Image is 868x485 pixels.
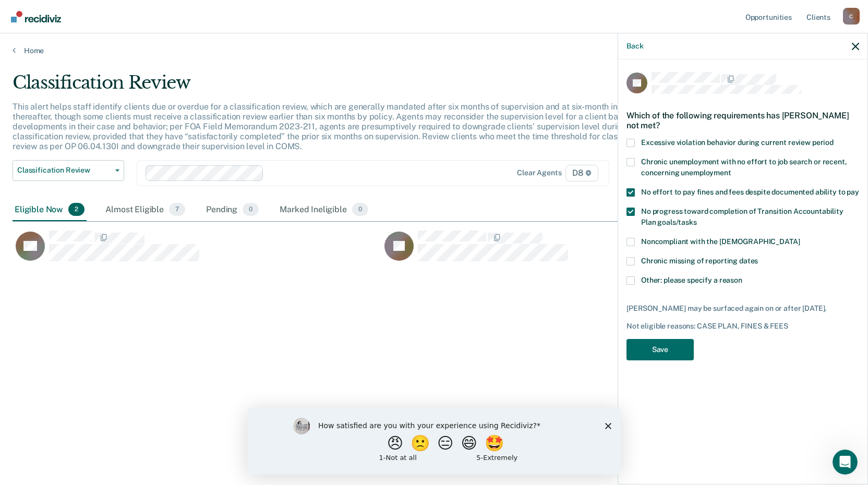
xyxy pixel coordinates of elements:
div: [PERSON_NAME] may be surfaced again on or after [DATE]. [626,304,859,313]
div: Marked Ineligible [278,199,370,222]
a: Home [13,46,855,55]
span: Other: please specify a reason [641,276,742,284]
span: 0 [352,203,368,216]
span: Classification Review [17,166,111,175]
span: Chronic unemployment with no effort to job search or recent, concerning unemployment [641,157,847,177]
iframe: Survey by Kim from Recidiviz [247,407,621,475]
span: Noncompliant with the [DEMOGRAPHIC_DATA] [641,237,800,246]
button: Save [626,339,694,360]
span: 0 [243,203,259,216]
div: Clear agents [517,168,561,177]
span: No progress toward completion of Transition Accountability Plan goals/tasks [641,207,843,226]
button: Back [626,42,643,51]
div: Pending [204,199,261,222]
span: D8 [565,165,598,181]
div: Not eligible reasons: CASE PLAN, FINES & FEES [626,322,859,331]
button: Profile dropdown button [843,8,860,25]
div: Almost Eligible [103,199,187,222]
div: CaseloadOpportunityCell-0812170 [13,230,381,272]
span: 2 [68,203,85,216]
span: Excessive violation behavior during current review period [641,138,834,147]
p: This alert helps staff identify clients due or overdue for a classification review, which are gen... [13,102,652,152]
div: Classification Review [13,72,664,102]
div: CaseloadOpportunityCell-0758962 [381,230,750,272]
span: No effort to pay fines and fees despite documented ability to pay [641,188,859,196]
span: 7 [169,203,185,216]
img: Recidiviz [11,11,61,22]
div: C [843,8,860,25]
span: Chronic missing of reporting dates [641,257,758,265]
iframe: Intercom live chat [833,450,858,475]
div: Which of the following requirements has [PERSON_NAME] not met? [626,102,859,139]
div: Eligible Now [13,199,87,222]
